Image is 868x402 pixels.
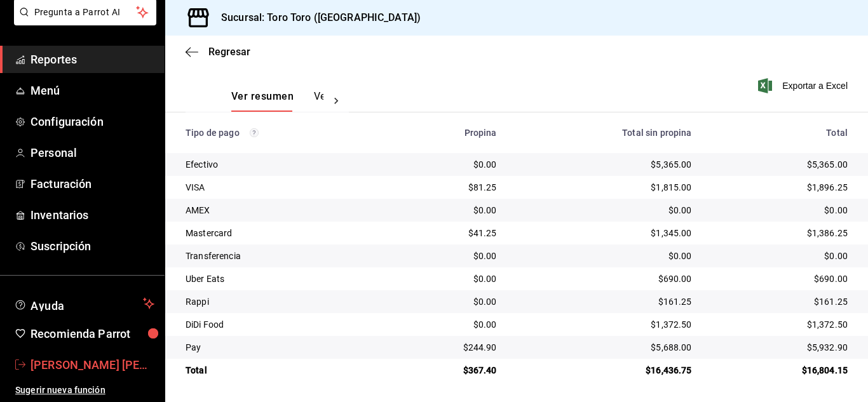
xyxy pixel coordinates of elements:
div: $0.00 [400,318,496,331]
span: Inventarios [31,206,154,224]
div: $0.00 [400,272,496,285]
div: $1,372.50 [517,318,692,331]
div: $81.25 [400,181,496,194]
div: AMEX [186,204,379,217]
span: Suscripción [31,238,154,255]
div: $0.00 [400,204,496,217]
span: Sugerir nueva función [15,384,154,397]
span: Reportes [31,51,154,68]
div: Transferencia [186,250,379,262]
div: $1,345.00 [517,227,692,239]
div: Rappi [186,295,379,308]
div: $5,365.00 [517,158,692,171]
div: $5,365.00 [712,158,848,171]
span: Recomienda Parrot [31,325,154,342]
div: $0.00 [517,250,692,262]
div: Total [712,128,848,138]
div: $1,386.25 [712,227,848,239]
div: $0.00 [400,295,496,308]
div: Tipo de pago [186,128,379,138]
span: Regresar [208,46,250,58]
div: Efectivo [186,158,379,171]
button: Ver resumen [231,90,294,112]
div: $16,436.75 [517,364,692,377]
span: Configuración [31,113,154,130]
div: navigation tabs [231,90,323,112]
span: Pregunta a Parrot AI [34,6,137,19]
div: $0.00 [517,204,692,217]
span: Facturación [31,175,154,192]
h3: Sucursal: Toro Toro ([GEOGRAPHIC_DATA]) [211,10,421,25]
div: Uber Eats [186,272,379,285]
div: $690.00 [517,272,692,285]
div: $367.40 [400,364,496,377]
svg: Los pagos realizados con Pay y otras terminales son montos brutos. [250,128,259,137]
div: $161.25 [517,295,692,308]
div: $690.00 [712,272,848,285]
span: Menú [31,82,154,99]
a: Pregunta a Parrot AI [9,15,156,28]
div: Pay [186,341,379,354]
span: Personal [31,144,154,161]
div: $161.25 [712,295,848,308]
div: $0.00 [400,158,496,171]
div: $1,372.50 [712,318,848,331]
span: [PERSON_NAME] [PERSON_NAME] [PERSON_NAME] [31,356,154,373]
div: Mastercard [186,227,379,239]
div: $244.90 [400,341,496,354]
div: $41.25 [400,227,496,239]
button: Regresar [186,46,250,58]
div: $0.00 [400,250,496,262]
div: $0.00 [712,250,848,262]
div: DiDi Food [186,318,379,331]
div: Propina [400,128,496,138]
div: VISA [186,181,379,194]
div: $1,815.00 [517,181,692,194]
div: $1,896.25 [712,181,848,194]
div: Total sin propina [517,128,692,138]
button: Ver pagos [314,90,362,112]
div: $5,688.00 [517,341,692,354]
div: $16,804.15 [712,364,848,377]
div: $5,932.90 [712,341,848,354]
button: Exportar a Excel [761,78,848,93]
div: Total [186,364,379,377]
span: Ayuda [31,296,138,311]
div: $0.00 [712,204,848,217]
